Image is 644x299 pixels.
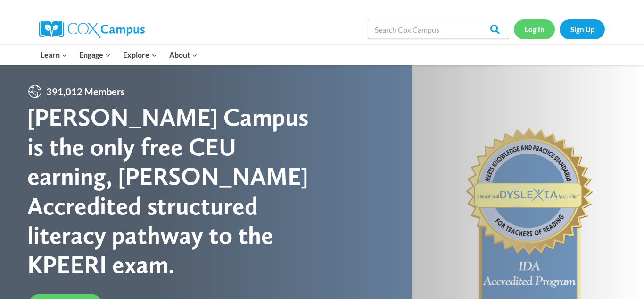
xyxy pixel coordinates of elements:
[514,19,605,39] nav: Secondary Navigation
[368,20,509,39] input: Search Cox Campus
[560,19,605,39] a: Sign Up
[117,45,163,65] button: Child menu of Explore
[39,21,145,38] img: Cox Campus
[163,45,204,65] button: Child menu of About
[74,45,117,65] button: Child menu of Engage
[27,103,322,279] div: [PERSON_NAME] Campus is the only free CEU earning, [PERSON_NAME] Accredited structured literacy p...
[42,84,129,99] span: 391,012 Members
[34,45,74,65] button: Child menu of Learn
[34,45,203,65] nav: Primary Navigation
[514,19,555,39] a: Log In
